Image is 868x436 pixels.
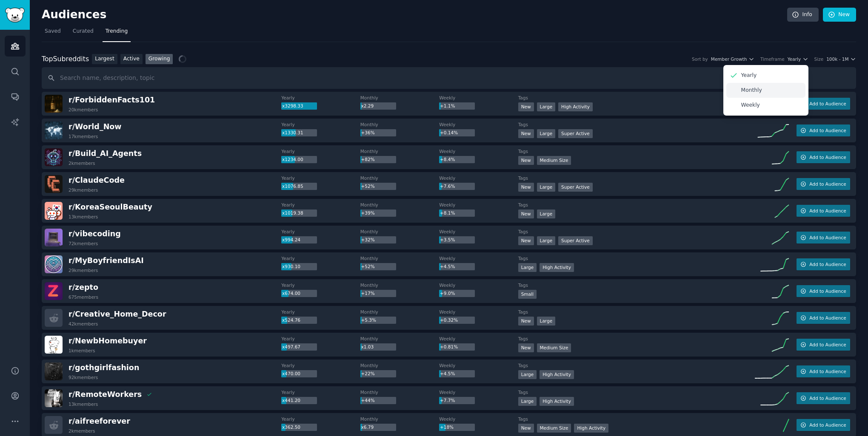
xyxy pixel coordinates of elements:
p: Yearly [741,72,757,79]
span: r/ World_Now [69,122,121,131]
button: Add to Audience [797,258,850,270]
div: Super Active [558,183,593,192]
button: Add to Audience [797,419,850,431]
img: ClaudeCode [45,175,63,193]
a: Saved [42,25,64,42]
div: High Activity [540,397,574,406]
span: x1234.00 [282,157,303,162]
dt: Yearly [281,309,360,315]
dt: Weekly [439,362,518,368]
span: x674.00 [282,291,300,296]
dt: Tags [518,416,755,422]
img: MyBoyfriendIsAI [45,255,63,273]
div: Sort by [692,56,708,62]
button: Yearly [788,56,808,62]
span: +7.6% [440,184,455,189]
img: gothgirlfashion [45,362,63,380]
input: Search name, description, topic [42,67,856,89]
span: +3.5% [440,237,455,242]
dt: Yearly [281,336,360,342]
span: +0.32% [440,317,458,323]
button: Add to Audience [797,312,850,324]
div: Large [537,129,556,138]
a: Largest [92,54,117,65]
span: r/ ClaudeCode [69,176,125,184]
div: Super Active [558,129,593,138]
button: Add to Audience [797,178,850,190]
span: r/ vibecoding [69,229,121,238]
dt: Yearly [281,416,360,422]
p: Monthly [741,87,762,94]
dt: Tags [518,336,755,342]
button: Add to Audience [797,232,850,243]
span: Add to Audience [809,315,846,321]
div: New [518,129,534,138]
div: 675 members [69,294,98,300]
a: Growing [146,54,173,65]
dt: Yearly [281,282,360,288]
dt: Yearly [281,362,360,368]
dt: Weekly [439,309,518,315]
span: r/ MyBoyfriendIsAI [69,256,144,265]
img: Build_AI_Agents [45,148,63,166]
div: New [518,102,534,111]
span: r/ Build_AI_Agents [69,149,142,158]
div: Large [537,102,556,111]
img: RemoteWorkers [45,389,63,407]
span: +5.3% [361,317,376,323]
span: +36% [361,130,375,135]
div: Top Subreddits [42,54,89,65]
div: New [518,210,534,218]
div: 1k members [69,348,95,354]
dt: Monthly [360,148,439,154]
div: Size [814,56,824,62]
a: Info [787,8,819,22]
span: +22% [361,371,375,376]
span: Add to Audience [809,261,846,267]
span: +44% [361,398,375,403]
div: New [518,183,534,192]
img: ForbiddenFacts101 [45,95,63,113]
span: +7.7% [440,398,455,403]
span: x994.24 [282,237,300,242]
span: x524.76 [282,317,300,323]
span: Add to Audience [809,235,846,241]
span: +8.4% [440,157,455,162]
span: Yearly [788,56,801,62]
a: Trending [103,25,131,42]
span: x1019.38 [282,210,303,215]
div: 13k members [69,401,98,407]
span: Add to Audience [809,368,846,374]
span: Add to Audience [809,181,846,187]
img: World_Now [45,122,63,139]
span: x1330.31 [282,130,303,135]
span: r/ RemoteWorkers [69,390,142,399]
dt: Tags [518,175,755,181]
a: Active [120,54,143,65]
span: Trending [106,28,128,35]
span: r/ NewbHomebuyer [69,337,147,345]
span: r/ KoreaSeoulBeauty [69,203,152,211]
dt: Tags [518,202,755,208]
dt: Weekly [439,336,518,342]
span: x470.00 [282,371,300,376]
span: Add to Audience [809,342,846,348]
dt: Monthly [360,175,439,181]
span: Add to Audience [809,154,846,160]
div: Timeframe [760,56,785,62]
span: +52% [361,184,375,189]
span: x6.79 [361,425,374,430]
dt: Weekly [439,282,518,288]
div: Large [518,370,537,379]
dt: Weekly [439,229,518,235]
img: GummySearch logo [5,8,25,23]
dt: Weekly [439,389,518,395]
div: Large [537,236,556,245]
dt: Monthly [360,95,439,101]
div: 17k members [69,133,98,139]
span: r/ aifreeforever [69,417,130,425]
span: Curated [73,28,94,35]
div: Small [518,290,537,299]
span: x930.10 [282,264,300,269]
span: r/ zepto [69,283,98,292]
